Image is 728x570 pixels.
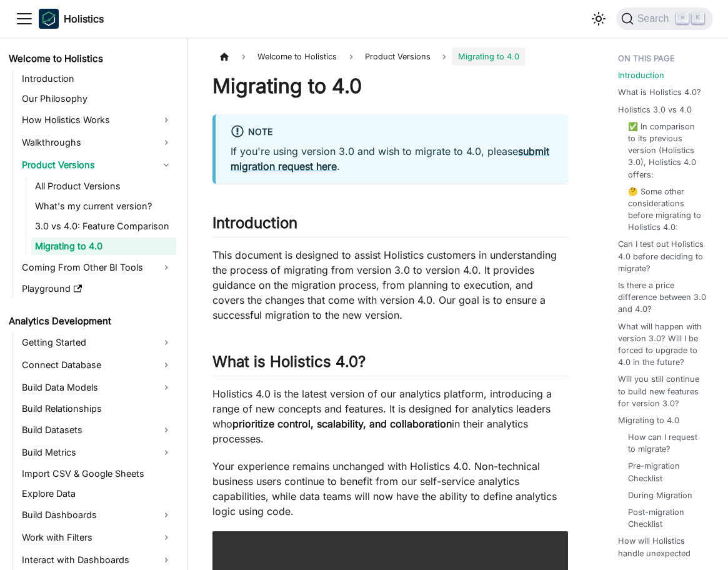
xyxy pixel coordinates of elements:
kbd: K [692,12,704,24]
a: Our Philosophy [18,90,176,107]
a: Analytics Development [5,312,176,330]
span: Migrating to 4.0 [452,47,526,66]
a: Connect Database [18,355,176,375]
a: How can I request to migrate? [628,431,703,455]
a: Will you still continue to build new features for version 3.0? [618,373,708,409]
h2: Introduction [212,214,568,237]
p: This document is designed to assist Holistics customers in understanding the process of migrating... [212,247,568,322]
p: Holistics 4.0 is the latest version of our analytics platform, introducing a range of new concept... [212,386,568,446]
kbd: ⌘ [676,12,689,24]
a: Playground [18,280,176,297]
button: Search (Command+K) [616,7,713,30]
a: Coming From Other BI Tools [18,257,176,277]
img: Holistics [39,9,59,29]
span: Product Versions [359,47,437,66]
button: Toggle navigation bar [15,9,34,28]
a: How Holistics Works [18,110,176,130]
nav: Breadcrumbs [212,47,568,66]
a: What is Holistics 4.0? [618,86,701,98]
strong: prioritize control, scalability, and collaboration [232,417,452,430]
a: Introduction [18,70,176,87]
a: Import CSV & Google Sheets [18,465,176,482]
a: Post-migration Checklist [628,506,703,530]
button: Switch between dark and light mode (currently light mode) [589,9,609,29]
span: Welcome to Holistics [251,47,343,66]
a: 🤔 Some other considerations before migrating to Holistics 4.0: [628,186,703,234]
a: Interact with Dashboards [18,550,176,570]
a: Work with Filters [18,527,176,547]
a: ✅ In comparison to its previous version (Holistics 3.0), Holistics 4.0 offers: [628,121,703,181]
h2: What is Holistics 4.0? [212,352,568,376]
a: submit migration request here [231,145,549,172]
a: During Migration [628,489,692,501]
a: Build Dashboards [18,505,176,525]
p: If you're using version 3.0 and wish to migrate to 4.0, please . [231,144,553,174]
span: Search [634,13,677,24]
a: What's my current version? [31,197,176,215]
a: Build Datasets [18,420,176,440]
a: Migrating to 4.0 [31,237,176,255]
b: Holistics [64,11,104,26]
a: Welcome to Holistics [5,50,176,67]
a: Product Versions [18,155,176,175]
a: All Product Versions [31,177,176,195]
a: Migrating to 4.0 [618,414,679,426]
a: Build Relationships [18,400,176,417]
a: What will happen with version 3.0? Will I be forced to upgrade to 4.0 in the future? [618,321,708,369]
a: Holistics 3.0 vs 4.0 [618,104,692,116]
p: Your experience remains unchanged with Holistics 4.0. Non-technical business users continue to be... [212,459,568,519]
a: Build Metrics [18,442,176,462]
div: Note [231,124,553,141]
a: Introduction [618,69,664,81]
h1: Migrating to 4.0 [212,74,568,99]
a: Explore Data [18,485,176,502]
a: Walkthroughs [18,132,176,152]
a: Build Data Models [18,377,176,397]
a: Can I test out Holistics 4.0 before deciding to migrate? [618,238,708,274]
a: Getting Started [18,332,176,352]
a: Home page [212,47,236,66]
a: 3.0 vs 4.0: Feature Comparison [31,217,176,235]
a: Is there a price difference between 3.0 and 4.0? [618,279,708,316]
a: HolisticsHolistics [39,9,104,29]
a: Pre-migration Checklist [628,460,703,484]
